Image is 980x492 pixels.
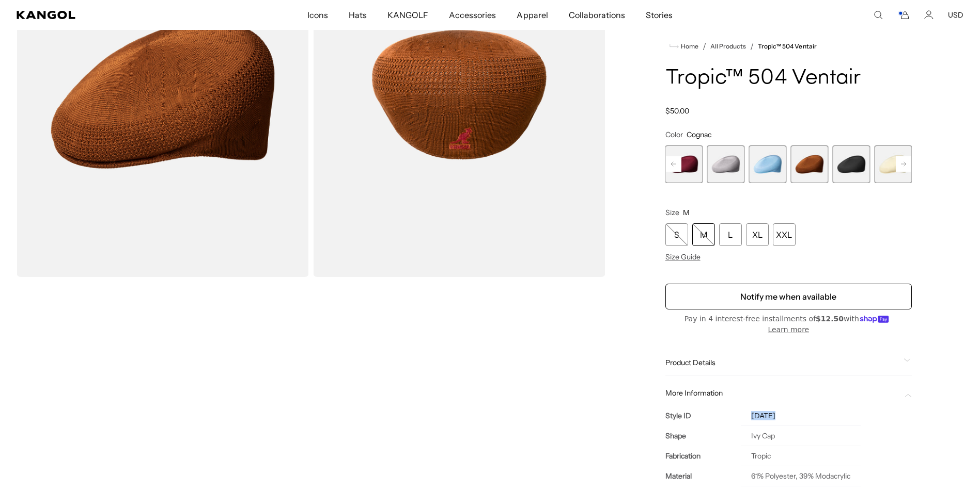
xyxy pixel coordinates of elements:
button: Cart [897,10,910,20]
div: 16 of 22 [749,145,786,183]
div: 17 of 22 [790,145,828,183]
span: Size Guide [665,252,701,261]
span: Home [679,43,698,50]
a: Tropic™ 504 Ventair [758,43,817,50]
div: XL [746,223,769,246]
li: / [746,40,754,53]
span: Size [665,208,679,217]
label: Grey [707,145,745,183]
div: 18 of 22 [832,145,870,183]
div: L [719,223,742,246]
a: Account [924,10,934,20]
div: S [665,223,688,246]
span: More Information [665,388,899,398]
th: Material [665,466,741,486]
a: Home [670,42,698,51]
span: M [683,208,690,217]
td: [DATE] [741,406,861,426]
label: Cognac [790,145,828,183]
label: Black [832,145,870,183]
div: XXL [773,223,796,246]
button: USD [948,10,963,20]
nav: breadcrumbs [665,40,912,53]
a: All Products [710,43,746,50]
summary: Search here [874,10,883,20]
div: M [692,223,715,246]
td: 61% Polyester, 39% Modacrylic [741,466,861,486]
label: Light Blue [749,145,786,183]
h1: Tropic™ 504 Ventair [665,67,912,90]
div: 14 of 22 [665,145,703,183]
td: Ivy Cap [741,425,861,446]
div: 19 of 22 [874,145,912,183]
div: 15 of 22 [707,145,745,183]
a: Kangol [17,11,204,19]
td: Tropic [741,446,861,466]
span: Product Details [665,358,899,367]
th: Fabrication [665,446,741,466]
label: Natural [874,145,912,183]
th: Shape [665,425,741,446]
th: Style ID [665,406,741,426]
li: / [698,40,706,53]
label: Burgundy [665,145,703,183]
button: Notify me when available [665,284,912,309]
span: Cognac [687,130,711,139]
span: Color [665,130,683,139]
span: $50.00 [665,106,689,116]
